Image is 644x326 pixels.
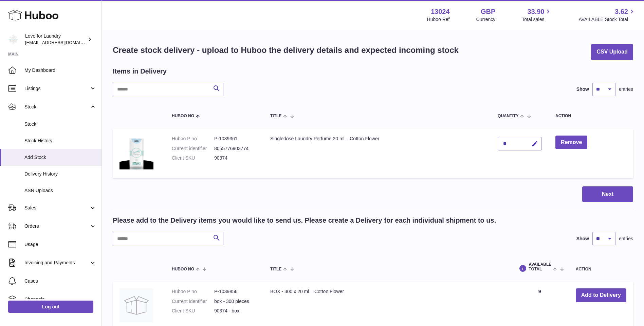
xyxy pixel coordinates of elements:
[576,86,589,93] label: Show
[555,136,587,149] button: Remove
[591,44,633,60] button: CSV Upload
[576,267,626,271] div: Action
[24,104,89,110] span: Stock
[119,288,153,322] img: BOX - 300 x 20 ml – Cotton Flower
[24,187,96,194] span: ASN Uploads
[113,216,496,225] h2: Please add to the Delivery items you would like to send us. Please create a Delivery for each ind...
[172,288,214,295] dt: Huboo P no
[578,7,636,23] a: 3.62 AVAILABLE Stock Total
[431,7,450,16] strong: 13024
[119,136,153,169] img: Singledose Laundry Perfume 20 ml – Cotton Flower
[24,241,96,248] span: Usage
[582,186,633,202] button: Next
[8,301,93,313] a: Log out
[172,136,214,142] dt: Huboo P no
[24,154,96,161] span: Add Stock
[113,45,459,56] h1: Create stock delivery - upload to Huboo the delivery details and expected incoming stock
[214,298,257,305] dd: box - 300 pieces
[522,7,552,23] a: 33.90 Total sales
[527,7,544,16] span: 33.90
[24,85,89,92] span: Listings
[24,67,96,74] span: My Dashboard
[8,34,18,44] img: info@loveforlaundry.co.uk
[25,33,86,46] div: Love for Laundry
[476,16,496,23] div: Currency
[172,267,194,271] span: Huboo no
[578,16,636,23] span: AVAILABLE Stock Total
[270,114,281,118] span: Title
[24,260,89,266] span: Invoicing and Payments
[172,145,214,152] dt: Current identifier
[24,278,96,284] span: Cases
[113,67,167,76] h2: Items in Delivery
[214,155,257,161] dd: 90374
[172,155,214,161] dt: Client SKU
[24,223,89,229] span: Orders
[172,308,214,314] dt: Client SKU
[619,236,633,242] span: entries
[481,7,495,16] strong: GBP
[427,16,450,23] div: Huboo Ref
[24,121,96,127] span: Stock
[24,138,96,144] span: Stock History
[172,114,194,118] span: Huboo no
[576,288,626,302] button: Add to Delivery
[214,308,257,314] dd: 90374 - box
[263,129,491,178] td: Singledose Laundry Perfume 20 ml – Cotton Flower
[24,171,96,177] span: Delivery History
[214,136,257,142] dd: P-1039361
[24,296,96,303] span: Channels
[576,236,589,242] label: Show
[498,114,518,118] span: Quantity
[555,114,626,118] div: Action
[522,16,552,23] span: Total sales
[214,288,257,295] dd: P-1039856
[615,7,628,16] span: 3.62
[172,298,214,305] dt: Current identifier
[529,262,551,271] span: AVAILABLE Total
[270,267,281,271] span: Title
[24,205,89,211] span: Sales
[25,40,100,45] span: [EMAIL_ADDRESS][DOMAIN_NAME]
[619,86,633,93] span: entries
[214,145,257,152] dd: 8055776903774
